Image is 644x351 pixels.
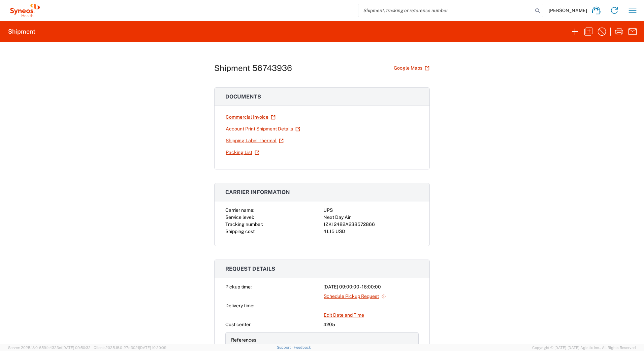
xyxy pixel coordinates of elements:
span: Client: 2025.18.0-27d3021 [94,346,166,350]
div: [DATE] 09:00:00 - 16:00:00 [323,283,419,290]
span: Pickup time: [225,284,252,289]
span: Carrier information [225,189,290,195]
input: Shipment, tracking or reference number [358,4,533,17]
a: Google Maps [393,62,430,74]
span: Service level: [225,214,254,220]
h1: Shipment 56743936 [214,63,292,73]
a: Edit Date and Time [323,309,364,321]
div: - [323,302,419,309]
div: 41.15 USD [323,228,419,235]
div: JnJ Imaavy EC - 5285 [323,344,413,351]
span: [DATE] 09:50:32 [62,346,91,350]
a: Commercial Invoice [225,111,276,123]
a: Schedule Pickup Request [323,290,386,302]
span: References [231,337,256,343]
span: [PERSON_NAME] [549,7,587,13]
a: Account Print Shipment Details [225,123,300,135]
div: Next Day Air [323,214,419,221]
span: [DATE] 10:20:09 [139,346,166,350]
span: Carrier name: [225,207,254,213]
span: Cost center [225,322,251,327]
span: Copyright © [DATE]-[DATE] Agistix Inc., All Rights Reserved [532,345,636,351]
h2: Shipment [8,28,35,36]
div: 4205 [323,321,419,328]
a: Support [277,345,294,349]
span: Delivery time: [225,303,254,308]
span: Request details [225,266,275,272]
span: Documents [225,93,261,100]
span: Shipping cost [225,229,255,234]
a: Feedback [294,345,311,349]
div: 1ZK12482A238572866 [323,221,419,228]
div: Project [231,344,321,351]
div: UPS [323,207,419,214]
a: Shipping Label Thermal [225,135,284,147]
a: Packing List [225,147,260,158]
span: Server: 2025.18.0-659fc4323ef [8,346,91,350]
span: Tracking number: [225,222,263,227]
